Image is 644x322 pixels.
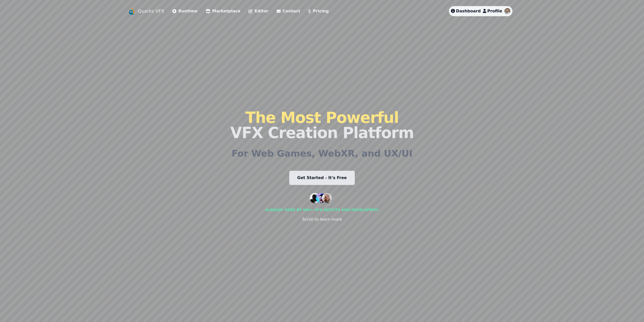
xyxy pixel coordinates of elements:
[232,148,412,159] h2: For Web Games, WebXR, and UX/UI
[310,193,320,203] img: customer 1
[230,110,414,140] h1: VFX Creation Platform
[456,9,481,13] span: Dashboard
[172,8,198,14] a: Runtime
[206,8,240,14] a: Marketplace
[248,8,268,14] a: Editor
[245,109,399,126] span: The Most Powerful
[302,216,342,222] div: Scroll to learn more
[308,8,329,14] a: Pricing
[322,193,332,203] img: customer 3
[483,8,502,14] a: Profile
[265,207,379,212] div: Already used by 500+ vfx artists and developers!
[316,193,326,203] img: customer 2
[504,8,510,14] img: dimitar-kolev profile image
[289,171,355,185] a: Get Started - It's Free
[487,9,502,13] span: Profile
[277,8,300,14] a: Contact
[138,8,164,15] a: Quarks VFX
[451,8,481,14] a: Dashboard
